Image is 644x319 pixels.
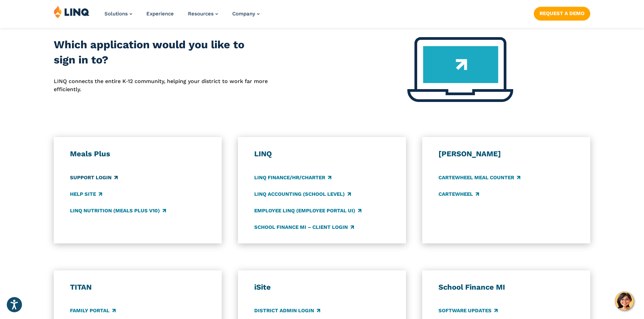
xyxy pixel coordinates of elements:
[438,190,479,198] a: CARTEWHEEL
[188,11,214,17] span: Resources
[534,7,590,20] a: Request a Demo
[232,11,260,17] a: Company
[70,207,166,214] a: LINQ Nutrition (Meals Plus v10)
[254,283,390,292] h3: iSite
[104,11,132,17] a: Solutions
[104,11,128,17] span: Solutions
[254,307,320,315] a: District Admin Login
[438,174,520,181] a: CARTEWHEEL Meal Counter
[438,149,574,159] h3: [PERSON_NAME]
[254,223,354,231] a: School Finance MI – Client Login
[54,77,268,94] p: LINQ connects the entire K‑12 community, helping your district to work far more efficiently.
[54,37,268,68] h2: Which application would you like to sign in to?
[254,174,331,181] a: LINQ Finance/HR/Charter
[254,190,351,198] a: LINQ Accounting (school level)
[104,5,260,28] nav: Primary Navigation
[232,11,255,17] span: Company
[70,307,116,315] a: Family Portal
[438,307,498,315] a: Software Updates
[615,292,634,311] button: Hello, have a question? Let’s chat.
[534,5,590,20] nav: Button Navigation
[188,11,218,17] a: Resources
[70,174,118,181] a: Support Login
[438,283,574,292] h3: School Finance MI
[54,5,90,18] img: LINQ | K‑12 Software
[70,190,102,198] a: Help Site
[254,149,390,159] h3: LINQ
[146,11,174,17] a: Experience
[70,149,206,159] h3: Meals Plus
[70,283,206,292] h3: TITAN
[254,207,361,214] a: Employee LINQ (Employee Portal UI)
